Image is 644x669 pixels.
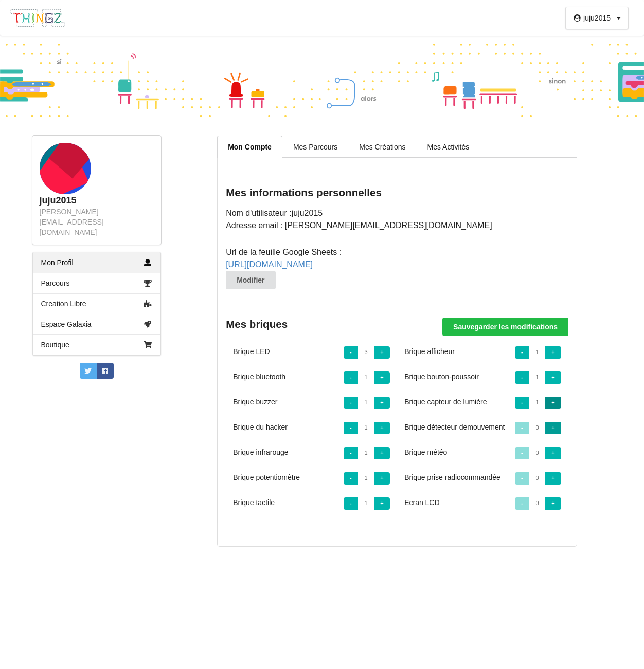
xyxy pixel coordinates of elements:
[344,397,358,409] button: -
[226,207,568,289] div: Nom d'utilisateur : juju2015 Adresse email : [PERSON_NAME][EMAIL_ADDRESS][DOMAIN_NAME] Url de la ...
[374,447,390,459] button: +
[33,314,160,335] a: Espace Galaxia
[374,346,390,359] button: +
[374,472,390,485] button: +
[226,490,397,515] div: Brique tactile
[529,472,545,485] button: 0
[226,318,568,331] div: Mes briques
[374,497,390,510] button: +
[358,472,374,485] button: 1
[226,389,397,415] div: Brique buzzer
[358,346,374,359] button: 3
[374,371,390,384] button: +
[397,415,568,440] div: Brique détecteur demouvement
[397,490,568,515] div: Ecran LCD
[529,497,545,510] button: 0
[358,447,374,459] button: 1
[358,422,374,434] button: 1
[344,422,358,434] button: -
[583,14,611,22] div: juju2015
[358,371,374,384] button: 1
[515,397,529,409] button: -
[529,422,545,434] button: 0
[545,371,561,384] button: +
[344,447,358,459] button: -
[545,447,561,459] button: +
[397,465,568,490] div: Brique prise radiocommandée
[217,136,282,158] a: Mon Compte
[226,339,397,364] div: Brique LED
[397,339,568,364] div: Brique afficheur
[33,335,160,355] a: Boutique
[529,346,545,359] button: 1
[344,371,358,384] button: -
[529,447,545,459] button: 0
[226,260,313,269] a: [URL][DOMAIN_NAME]
[545,472,561,485] button: +
[397,440,568,465] div: Brique météo
[397,364,568,389] div: Brique bouton-poussoir
[545,422,561,434] button: +
[545,346,561,359] button: +
[529,397,545,409] button: 1
[226,415,397,440] div: Brique du hacker
[374,397,390,409] button: +
[226,440,397,465] div: Brique infrarouge
[344,346,358,359] button: -
[226,186,568,199] div: Mes informations personnelles
[226,271,275,289] button: Modifier
[33,293,160,314] a: Creation Libre
[33,252,160,273] a: Mon Profil
[442,318,568,336] button: Sauvegarder les modifications
[358,397,374,409] button: 1
[344,497,358,510] button: -
[10,8,65,28] img: thingz_logo.png
[358,497,374,510] button: 1
[226,465,397,490] div: Brique potentiomètre
[397,389,568,415] div: Brique capteur de lumière
[226,364,397,389] div: Brique bluetooth
[40,207,154,237] div: [PERSON_NAME][EMAIL_ADDRESS][DOMAIN_NAME]
[344,472,358,485] button: -
[40,195,154,207] div: juju2015
[33,273,160,293] a: Parcours
[515,371,529,384] button: -
[545,397,561,409] button: +
[282,136,348,157] a: Mes Parcours
[529,371,545,384] button: 1
[348,136,416,157] a: Mes Créations
[417,136,480,157] a: Mes Activités
[374,422,390,434] button: +
[515,346,529,359] button: -
[545,497,561,510] button: +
